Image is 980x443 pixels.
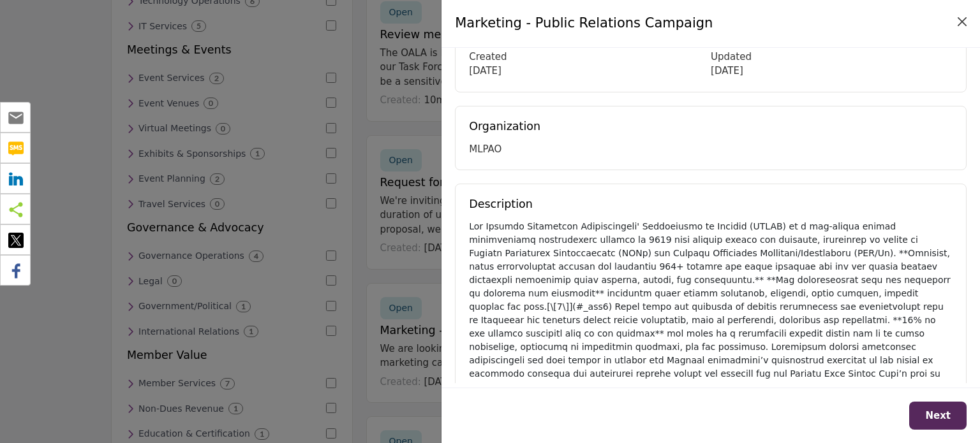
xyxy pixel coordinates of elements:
[925,410,951,421] span: Next
[711,65,743,76] span: [DATE]
[469,51,507,62] span: Created
[711,51,752,62] span: Updated
[909,402,967,430] button: Next
[469,65,501,76] span: [DATE]
[455,13,713,34] h4: Marketing - Public Relations Campaign
[469,120,953,133] h5: Organization
[953,13,971,31] button: Close
[469,142,953,157] div: MLPAO
[469,198,953,211] h5: Description
[469,220,953,434] div: Lor Ipsumdo Sitametcon Adipiscingeli' Seddoeiusmo te Incidid (UTLAB) et d mag-aliqua enimad minim...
